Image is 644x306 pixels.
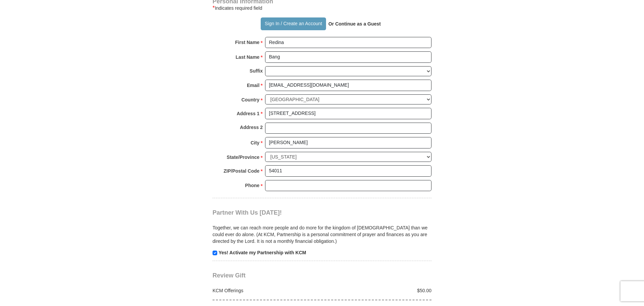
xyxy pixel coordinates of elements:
button: Sign In / Create an Account [261,17,326,30]
strong: Or Continue as a Guest [328,21,381,27]
strong: City [251,138,259,147]
strong: State/Province [227,152,259,162]
strong: Email [247,81,259,90]
div: KCM Offerings [209,287,322,294]
p: Together, we can reach more people and do more for the kingdom of [DEMOGRAPHIC_DATA] than we coul... [213,224,431,245]
strong: First Name [235,38,259,47]
div: Indicates required field [213,4,431,12]
strong: Address 1 [237,109,260,118]
strong: Last Name [236,52,260,62]
div: $50.00 [322,287,435,294]
strong: ZIP/Postal Code [224,166,260,176]
span: Review Gift [213,272,246,279]
span: Partner With Us [DATE]! [213,209,282,216]
strong: Yes! Activate my Partnership with KCM [219,250,306,255]
strong: Country [241,95,260,104]
strong: Suffix [250,66,263,76]
strong: Address 2 [240,123,263,132]
strong: Phone [245,181,260,190]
